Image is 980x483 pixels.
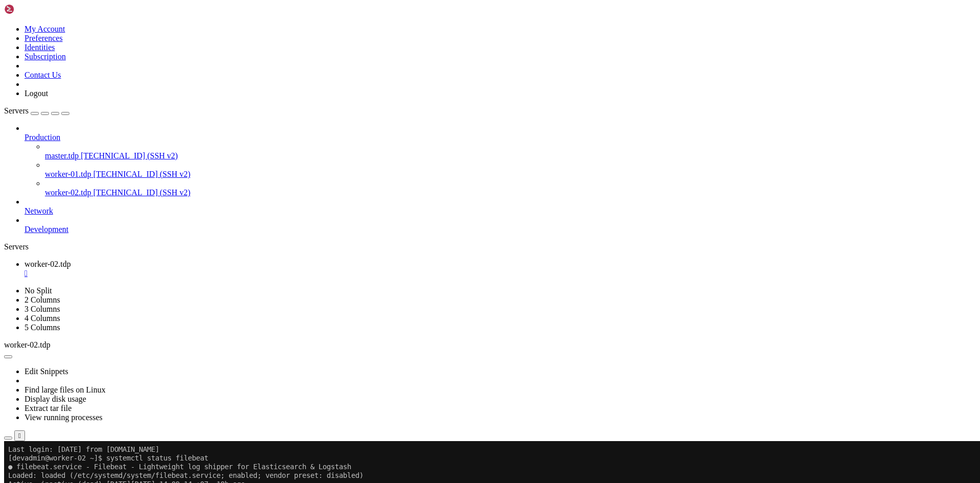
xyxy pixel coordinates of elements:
x-row: [devadmin@worker-02 ~]$ rm -rf /data/setup/filebeat-9.1.0-linux-x86_64/data/registry/filebeat [4,117,847,126]
a: worker-02.tdp [TECHNICAL_ID] (SSH v2) [45,188,976,197]
a: View running processes [24,413,103,422]
span: worker-02.tdp [45,188,91,197]
a: master.tdp [TECHNICAL_ID] (SSH v2) [45,151,976,160]
li: Development [24,216,976,234]
span: [TECHNICAL_ID] (SSH v2) [81,151,178,160]
div: (24, 17) [107,152,111,160]
a: Logout [24,89,48,98]
span: Servers [4,106,29,115]
x-row: [devadmin@worker-02 ~]$ [4,152,847,160]
x-row: Active: inactive (dead) [DATE][DATE] 14:09:14 +07; 18h ago [4,39,847,48]
span: worker-01.tdp [45,170,91,178]
a: No Split [24,286,52,295]
span: Production [24,133,60,142]
img: Shellngn [4,4,63,14]
x-row: Process: 5706 ExecStart=/data/setup/filebeat-9.1.0-linux-x86_64/filebeat -c /data/setup/filebeat-... [4,56,847,65]
a:  [24,269,976,278]
x-row: [devadmin@worker-02 ~]$ ll /hadoop/yarn/log/ [4,126,847,134]
div:  [18,432,21,440]
button:  [14,430,25,441]
li: worker-01.tdp [TECHNICAL_ID] (SSH v2) [45,160,976,179]
a: worker-01.tdp [TECHNICAL_ID] (SSH v2) [45,170,976,179]
li: Network [24,197,976,216]
span: Development [24,225,68,234]
x-row: g /data/setup/filebeat-9.1.0-linux-x86_64 --path.data /data/setup/filebeat-9.1.0-linux-x86_64/dat... [4,65,847,74]
x-row: [DATE] 13:57:21 worker-02.tdp systemd[1]: Started Filebeat - Lightweight log shipper for Elastics... [4,91,847,100]
span: worker-02.tdp [24,260,71,268]
a: Production [24,133,976,142]
x-row: Docs: [URL][DOMAIN_NAME] [4,48,847,56]
a: Servers [4,106,69,115]
span: master.tdp [45,151,79,160]
span: [TECHNICAL_ID] (SSH v2) [93,188,190,197]
x-row: Last login: [DATE] from [DOMAIN_NAME] [4,4,847,13]
span: worker-02.tdp [4,340,51,349]
li: worker-02.tdp [TECHNICAL_ID] (SSH v2) [45,179,976,197]
x-row: drwxr-s--- 3 devadmin hadoop 57 [DATE] 17:33 [4,143,847,152]
li: Production [24,124,976,197]
a: Extract tar file [24,404,71,412]
x-row: [DATE] 14:09:14 worker-02.tdp systemd[1]: Stopping Filebeat - Lightweight log shipper for Elastic... [4,100,847,108]
x-row: [DATE] 14:09:14 worker-02.tdp systemd[1]: Stopped Filebeat - Lightweight log shipper for Elastics... [4,108,847,117]
a: Display disk usage [24,395,86,403]
span: Network [24,206,53,215]
div: Servers [4,242,976,251]
a: 2 Columns [24,295,60,304]
a: Subscription [24,52,66,61]
x-row: total 0 [4,134,847,143]
span: application_1754531244485_0018 [184,143,306,151]
a: Identities [24,43,55,52]
a: Development [24,225,976,234]
x-row: [devadmin@worker-02 ~]$ systemctl status filebeat [4,13,847,21]
span: ● filebeat.service - Filebeat - Lightweight log shipper for Elasticsearch & Logstash [4,21,347,30]
a: Find large files on Linux [24,385,106,394]
li: master.tdp [TECHNICAL_ID] (SSH v2) [45,142,976,160]
a: worker-02.tdp [24,260,976,278]
x-row: Main PID: 5706 (code=exited, status=0/SUCCESS) [4,74,847,82]
x-row: Loaded: loaded (/etc/systemd/system/filebeat.service; enabled; vendor preset: disabled) [4,30,847,39]
a: Edit Snippets [24,367,68,376]
a: 4 Columns [24,314,60,323]
a: Network [24,206,976,216]
span: [TECHNICAL_ID] (SSH v2) [93,170,190,178]
a: My Account [24,25,65,33]
a: 3 Columns [24,305,60,313]
a: Preferences [24,34,63,42]
a: Contact Us [24,71,61,79]
a: 5 Columns [24,323,60,332]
